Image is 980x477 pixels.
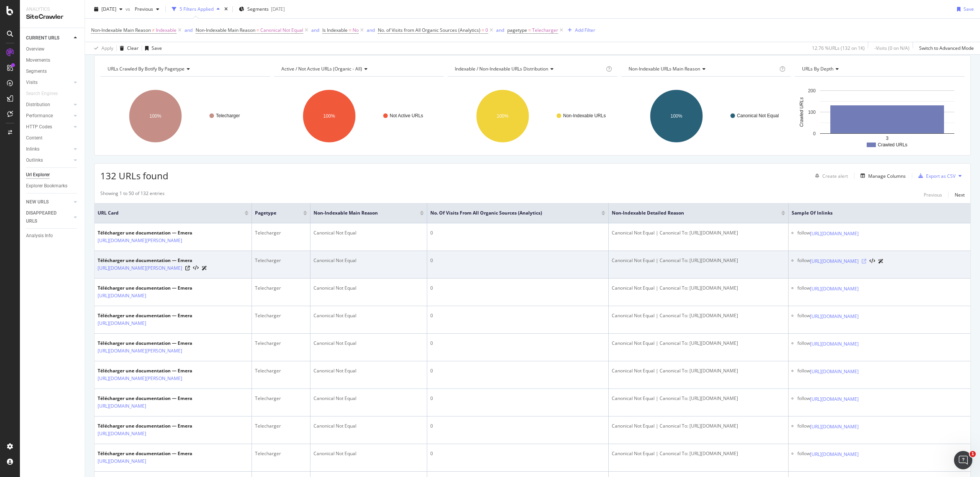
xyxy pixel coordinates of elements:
div: 0 [430,229,605,236]
text: Non-Indexable URLs [563,113,606,118]
span: = [482,27,484,33]
button: Previous [132,3,162,15]
span: Non-Indexable Detailed Reason [612,210,770,216]
div: Switch to Advanced Mode [919,45,974,51]
a: Visit Online Page [185,266,190,270]
text: Crawled URLs [878,142,907,148]
a: AI Url Details [202,264,207,272]
span: vs [126,6,132,12]
button: Previous [924,190,942,199]
div: Télécharger une documentation — Emera [98,423,192,429]
a: [URL][DOMAIN_NAME] [98,430,146,438]
button: View HTML Source [869,259,875,264]
div: Distribution [26,101,50,109]
div: Showing 1 to 50 of 132 entries [100,190,165,199]
div: Canonical Not Equal | Canonical To: [URL][DOMAIN_NAME] [612,395,786,402]
svg: A chart. [795,83,963,149]
a: Content [26,134,79,142]
div: Previous [924,192,942,198]
text: 100% [323,113,335,119]
span: pagetype [507,27,527,33]
button: Save [142,42,162,54]
div: Manage Columns [868,173,906,179]
a: Overview [26,45,79,53]
div: Outlinks [26,156,43,164]
div: Telecharger [255,229,307,236]
text: 0 [813,131,816,136]
div: and [367,27,375,33]
span: Is Indexable [322,27,348,33]
button: Switch to Advanced Mode [916,42,974,54]
a: [URL][DOMAIN_NAME] [810,313,859,320]
div: Telecharger [255,257,307,264]
div: Télécharger une documentation — Emera [98,312,192,319]
a: Visits [26,79,72,87]
div: Telecharger [255,367,307,374]
div: Overview [26,45,44,53]
div: A chart. [100,83,268,149]
a: [URL][DOMAIN_NAME] [98,292,146,300]
button: Clear [117,42,139,54]
a: DISAPPEARED URLS [26,209,72,225]
div: 0 [430,312,605,319]
text: Canonical Not Equal [737,113,779,118]
div: Canonical Not Equal [314,340,424,347]
span: Canonical Not Equal [260,25,303,36]
div: Canonical Not Equal [314,367,424,374]
span: Indexable / Non-Indexable URLs distribution [455,66,548,72]
div: Canonical Not Equal [314,229,424,236]
text: 100% [670,113,682,119]
div: Content [26,134,42,142]
div: Segments [26,67,47,75]
div: follow [797,450,810,458]
div: 0 [430,257,605,264]
span: URLs by Depth [802,66,833,72]
span: URL Card [98,210,243,216]
div: follow [797,257,810,265]
div: and [496,27,504,33]
div: follow [797,423,810,431]
a: [URL][DOMAIN_NAME][PERSON_NAME] [98,264,182,272]
div: A chart. [448,83,616,149]
div: Url Explorer [26,171,50,179]
a: Distribution [26,101,72,109]
div: Télécharger une documentation — Emera [98,257,207,264]
a: [URL][DOMAIN_NAME][PERSON_NAME] [98,375,182,382]
div: 5 Filters Applied [180,6,214,12]
a: [URL][DOMAIN_NAME][PERSON_NAME] [98,237,182,244]
a: [URL][DOMAIN_NAME] [810,423,859,431]
a: [URL][DOMAIN_NAME] [810,368,859,375]
button: Add Filter [565,26,595,35]
div: Movements [26,56,50,64]
span: Segments [247,6,269,12]
button: Create alert [812,170,848,182]
button: Save [954,3,974,15]
div: follow [797,340,810,348]
div: Canonical Not Equal | Canonical To: [URL][DOMAIN_NAME] [612,312,786,319]
button: View HTML Source [193,266,199,271]
div: 0 [430,450,605,457]
div: Canonical Not Equal | Canonical To: [URL][DOMAIN_NAME] [612,285,786,292]
a: [URL][DOMAIN_NAME] [810,395,859,403]
h4: Active / Not Active URLs [280,63,437,75]
button: and [367,26,375,34]
a: Explorer Bookmarks [26,182,79,190]
span: pagetype [255,210,292,216]
text: 100% [150,113,162,119]
a: AI Url Details [878,257,884,265]
div: Visits [26,79,38,87]
span: 1 [970,451,976,457]
a: [URL][DOMAIN_NAME] [810,257,859,265]
div: Add Filter [575,27,595,33]
div: [DATE] [271,6,285,12]
button: Manage Columns [857,171,906,180]
div: Export as CSV [926,173,955,179]
a: [URL][DOMAIN_NAME] [98,402,146,410]
button: Segments[DATE] [236,3,288,15]
div: Telecharger [255,285,307,292]
div: Telecharger [255,395,307,402]
div: DISAPPEARED URLS [26,209,65,225]
div: 0 [430,285,605,292]
iframe: Intercom live chat [954,451,972,469]
a: [URL][DOMAIN_NAME][PERSON_NAME] [98,347,182,355]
